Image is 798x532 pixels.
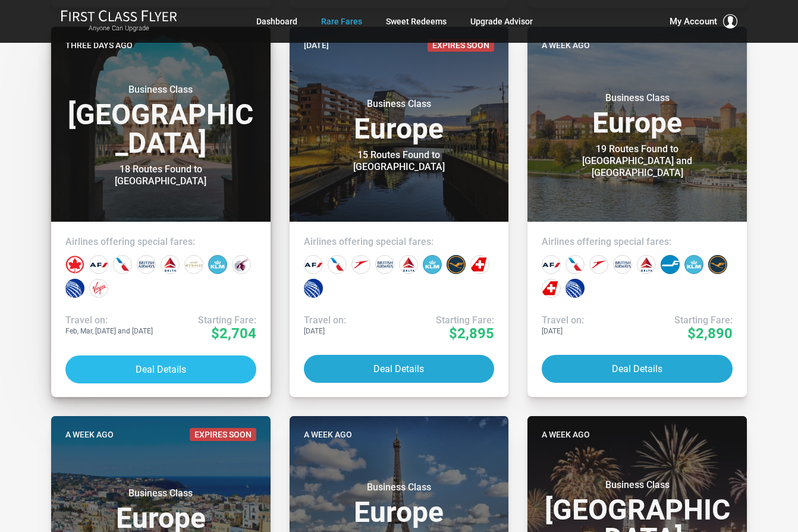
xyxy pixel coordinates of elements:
h3: Europe [304,98,495,143]
div: Swiss [542,279,561,298]
span: My Account [670,14,717,29]
span: Expires Soon [190,428,256,441]
div: British Airways [613,255,632,274]
div: British Airways [375,255,394,274]
div: Qatar [232,255,251,274]
small: Business Class [86,487,235,499]
img: First Class Flyer [61,10,177,22]
div: KLM [423,255,442,274]
small: Anyone Can Upgrade [61,24,177,33]
a: [DATE]Expires SoonBusiness ClassEurope15 Routes Found to [GEOGRAPHIC_DATA]Airlines offering speci... [290,27,509,397]
small: Business Class [86,84,235,96]
a: A week agoBusiness ClassEurope19 Routes Found to [GEOGRAPHIC_DATA] and [GEOGRAPHIC_DATA]Airlines ... [527,27,747,397]
div: Delta Airlines [637,255,656,274]
div: United [565,279,585,298]
time: A week ago [542,428,590,441]
div: KLM [208,255,227,274]
time: A week ago [542,39,590,52]
time: A week ago [304,428,352,441]
small: Business Class [325,481,473,493]
div: Virgin Atlantic [89,279,108,298]
a: Sweet Redeems [386,11,447,32]
div: Delta Airlines [161,255,180,274]
div: United [304,279,323,298]
div: Air Canada [65,255,84,274]
div: Austrian Airlines‎ [589,255,608,274]
small: Business Class [563,92,712,104]
div: 18 Routes Found to [GEOGRAPHIC_DATA] [86,163,235,187]
div: American Airlines [328,255,347,274]
button: Deal Details [65,355,256,383]
button: My Account [670,14,737,29]
a: Dashboard [256,11,297,32]
div: Air France [542,255,561,274]
h3: Europe [542,92,733,137]
div: Air France [89,255,108,274]
small: Business Class [325,98,473,110]
div: Lufthansa [708,255,727,274]
div: British Airways [137,255,156,274]
small: Business Class [563,479,712,491]
a: Rare Fares [321,11,362,32]
div: Finnair [661,255,680,274]
div: Delta Airlines [399,255,418,274]
h4: Airlines offering special fares: [542,236,733,248]
h3: Europe [304,481,495,527]
div: Swiss [470,255,489,274]
div: Lufthansa [447,255,466,274]
div: American Airlines [113,255,132,274]
button: Deal Details [542,355,733,383]
a: Three days agoBusiness Class[GEOGRAPHIC_DATA]18 Routes Found to [GEOGRAPHIC_DATA]Airlines offerin... [51,27,271,397]
a: Upgrade Advisor [470,11,533,32]
h3: [GEOGRAPHIC_DATA] [65,84,256,158]
div: Air France [304,255,323,274]
a: First Class FlyerAnyone Can Upgrade [61,10,177,33]
time: Three days ago [65,39,133,52]
div: 19 Routes Found to [GEOGRAPHIC_DATA] and [GEOGRAPHIC_DATA] [563,143,712,179]
span: Expires Soon [428,39,494,52]
h4: Airlines offering special fares: [65,236,256,248]
div: KLM [684,255,703,274]
div: Austrian Airlines‎ [351,255,370,274]
div: 15 Routes Found to [GEOGRAPHIC_DATA] [325,149,473,173]
div: American Airlines [565,255,585,274]
time: [DATE] [304,39,329,52]
div: Etihad [184,255,203,274]
div: United [65,279,84,298]
time: A week ago [65,428,114,441]
button: Deal Details [304,355,495,383]
h4: Airlines offering special fares: [304,236,495,248]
